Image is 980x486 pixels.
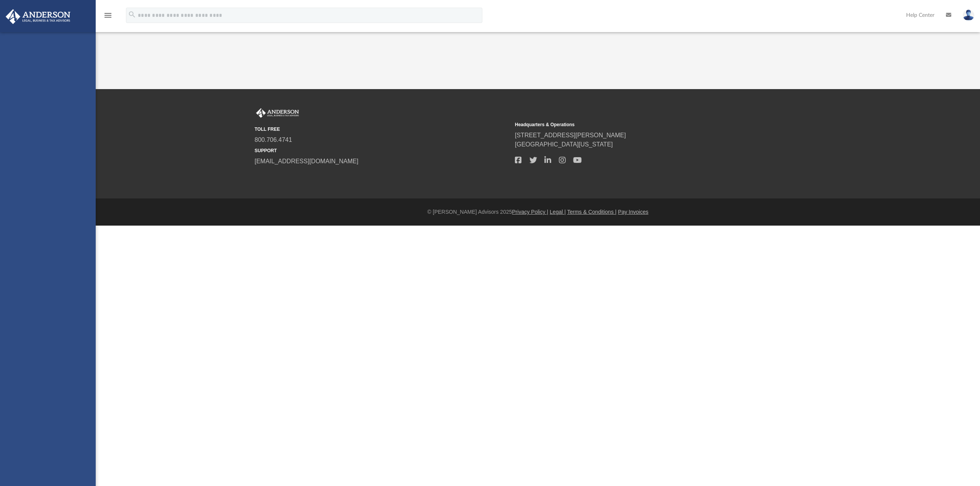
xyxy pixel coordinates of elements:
[255,137,292,143] a: 800.706.4741
[103,15,113,20] a: menu
[255,158,358,164] a: [EMAIL_ADDRESS][DOMAIN_NAME]
[567,209,617,215] a: Terms & Conditions |
[103,11,113,20] i: menu
[3,9,73,24] img: Anderson Advisors Platinum Portal
[96,208,980,216] div: © [PERSON_NAME] Advisors 2025
[128,10,136,19] i: search
[515,121,770,128] small: Headquarters & Operations
[255,126,510,133] small: TOLL FREE
[515,132,626,138] a: [STREET_ADDRESS][PERSON_NAME]
[550,209,566,215] a: Legal |
[618,209,648,215] a: Pay Invoices
[512,209,549,215] a: Privacy Policy |
[515,141,613,148] a: [GEOGRAPHIC_DATA][US_STATE]
[255,108,301,118] img: Anderson Advisors Platinum Portal
[255,147,510,154] small: SUPPORT
[963,10,974,21] img: User Pic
